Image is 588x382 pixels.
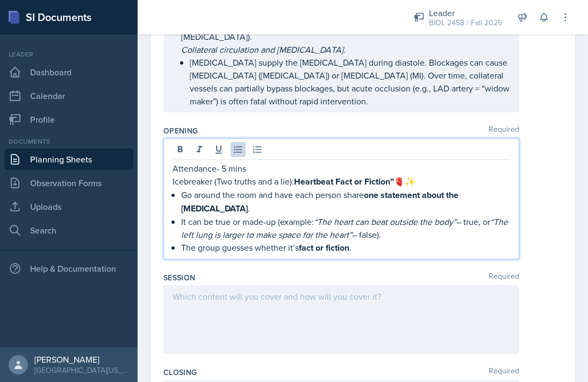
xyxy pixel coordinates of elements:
[181,215,510,241] p: It can be true or made-up (example: – true, or – false).
[4,148,133,170] a: Planning Sheets
[190,56,510,108] p: [MEDICAL_DATA] supply the [MEDICAL_DATA] during diastole. Blockages can cause [MEDICAL_DATA] ([ME...
[4,196,133,217] a: Uploads
[314,216,456,228] em: “The heart can beat outside the body”
[4,85,133,107] a: Calendar
[163,125,198,136] label: Opening
[34,354,129,365] div: [PERSON_NAME]
[181,241,510,254] p: The group guesses whether it’s .
[181,188,510,215] p: Go around the room and have each person share .
[429,6,502,19] div: Leader
[181,44,346,55] em: Collateral circulation and [MEDICAL_DATA].
[429,17,502,29] div: BIOL 2458 / Fall 2025
[163,272,195,283] label: Session
[4,137,133,146] div: Documents
[4,61,133,83] a: Dashboard
[173,175,510,188] p: Icebreaker (Two truths and a lie): 🫀✨
[173,162,510,175] p: Attendance- 5 mins
[489,125,519,136] span: Required
[489,272,519,283] span: Required
[163,367,197,378] label: Closing
[34,365,129,376] div: [GEOGRAPHIC_DATA][US_STATE]
[4,109,133,130] a: Profile
[4,220,133,241] a: Search
[294,175,394,188] strong: Heartbeat Fact or Fiction”
[299,242,349,254] strong: fact or fiction
[4,172,133,194] a: Observation Forms
[489,367,519,378] span: Required
[4,49,133,59] div: Leader
[4,258,133,279] div: Help & Documentation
